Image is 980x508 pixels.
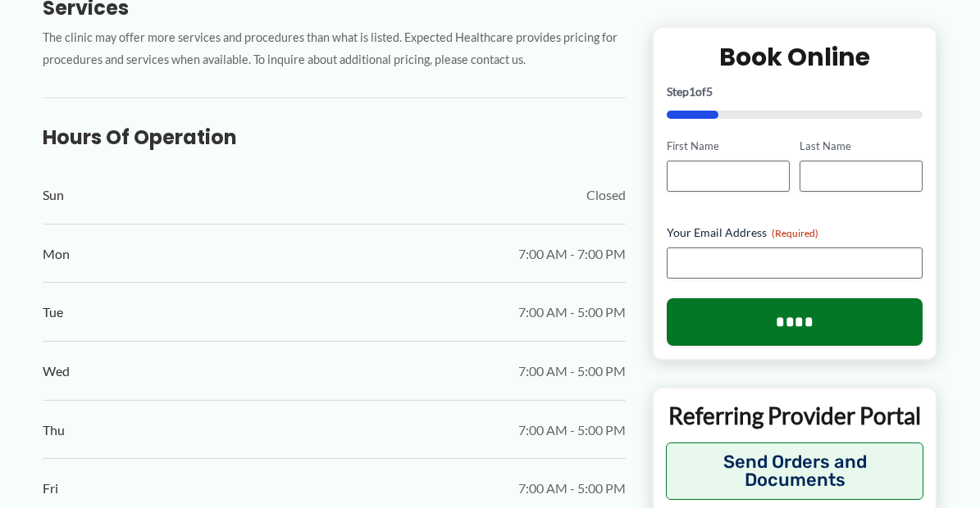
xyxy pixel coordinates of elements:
span: (Required) [772,227,818,239]
span: Tue [43,300,63,324]
label: Your Email Address [667,225,923,241]
span: Wed [43,359,70,383]
span: 7:00 AM - 5:00 PM [518,359,626,383]
span: Closed [586,183,626,207]
p: Referring Provider Portal [666,401,923,430]
p: The clinic may offer more services and procedures than what is listed. Expected Healthcare provid... [43,27,626,71]
label: First Name [667,138,790,154]
h2: Book Online [667,41,923,73]
span: 7:00 AM - 7:00 PM [518,242,626,266]
span: 7:00 AM - 5:00 PM [518,300,626,324]
span: 7:00 AM - 5:00 PM [518,476,626,501]
span: Sun [43,183,64,207]
span: 7:00 AM - 5:00 PM [518,418,626,442]
span: Mon [43,242,70,266]
span: 5 [706,84,713,98]
p: Step of [667,86,923,98]
button: Send Orders and Documents [666,442,923,500]
label: Last Name [800,138,923,154]
span: 1 [689,84,695,98]
span: Fri [43,476,58,501]
span: Thu [43,418,65,442]
h3: Hours of Operation [43,125,626,150]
